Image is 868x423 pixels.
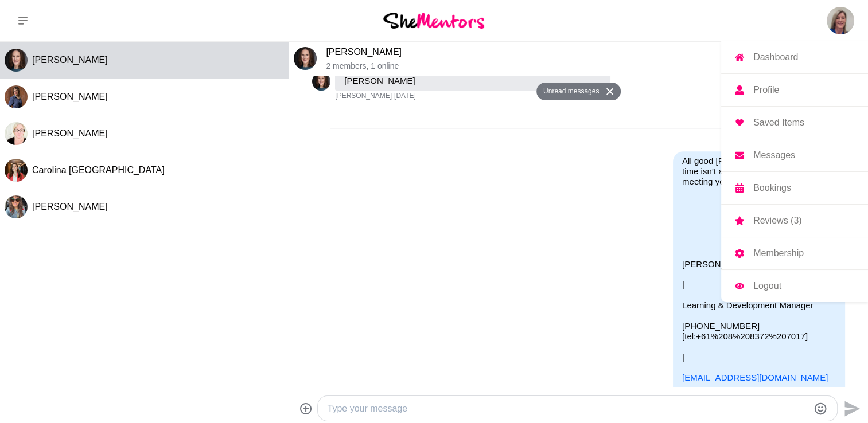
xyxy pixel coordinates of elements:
[827,7,854,34] img: Kate Smyth
[326,61,840,71] p: 2 members , 1 online
[5,159,28,182] div: Carolina Portugal
[753,53,798,62] p: Dashboard
[32,55,108,65] span: [PERSON_NAME]
[312,72,330,91] div: Julia Ridout
[32,92,108,101] span: [PERSON_NAME]
[753,281,781,291] p: Logout
[682,352,836,362] p: |
[721,74,868,106] a: Profile
[327,402,808,416] textarea: Type your message
[5,49,28,72] img: J
[32,128,108,138] span: [PERSON_NAME]
[682,373,828,382] a: [EMAIL_ADDRESS][DOMAIN_NAME]
[5,122,28,145] img: T
[294,47,317,70] div: Julia Ridout
[394,92,416,101] time: 2025-08-21T07:47:46.129Z
[682,156,836,187] p: All good [PERSON_NAME], the new time isn’t a problem. Looking forward to meeting you.
[753,183,791,193] p: Bookings
[721,172,868,204] a: Bookings
[5,195,28,218] div: Karla
[32,202,108,211] span: [PERSON_NAME]
[312,72,330,91] img: J
[721,205,868,237] a: Reviews (3)
[721,41,868,73] a: Dashboard
[294,47,317,70] img: J
[838,395,863,421] button: Send
[5,159,28,182] img: C
[383,13,484,28] img: She Mentors Logo
[753,216,801,225] p: Reviews (3)
[753,249,804,258] p: Membership
[335,92,392,101] span: [PERSON_NAME]
[813,402,827,416] button: Emoji picker
[721,107,868,139] a: Saved Items
[721,139,868,171] a: Messages
[32,165,165,175] span: Carolina [GEOGRAPHIC_DATA]
[5,49,28,72] div: Julia Ridout
[753,151,795,160] p: Messages
[827,7,854,34] a: Kate SmythDashboardProfileSaved ItemsMessagesBookingsReviews (3)MembershipLogout
[536,83,602,101] button: Unread messages
[326,47,402,57] a: [PERSON_NAME]
[682,321,836,342] p: [PHONE_NUMBER] [tel:+61%208%208372%207017]
[682,259,836,269] p: [PERSON_NAME]
[5,85,28,108] img: C
[5,122,28,145] div: Trudi Conway
[5,195,28,218] img: K
[753,118,804,127] p: Saved Items
[753,85,779,95] p: Profile
[682,300,836,311] p: Learning & Development Manager
[682,280,836,290] p: |
[5,85,28,108] div: Cintia Hernandez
